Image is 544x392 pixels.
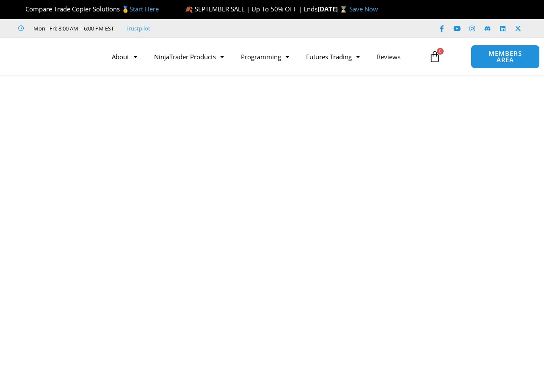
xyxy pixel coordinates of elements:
[480,50,530,63] span: MEMBERS AREA
[232,47,298,66] a: Programming
[146,47,232,66] a: NinjaTrader Products
[130,5,159,13] a: Start Here
[349,5,378,13] a: Save Now
[103,47,424,66] nav: Menu
[103,47,146,66] a: About
[298,47,368,66] a: Futures Trading
[18,5,159,13] span: Compare Trade Copier Solutions 🥇
[471,45,539,69] a: MEMBERS AREA
[185,5,318,13] span: 🍂 SEPTEMBER SALE | Up To 50% OFF | Ends
[31,23,114,33] span: Mon - Fri: 8:00 AM – 6:00 PM EST
[318,5,349,13] strong: [DATE] ⌛
[416,44,453,69] a: 0
[437,48,444,55] span: 0
[9,41,100,72] img: LogoAI | Affordable Indicators – NinjaTrader
[19,6,25,12] img: 🏆
[126,23,150,33] a: Trustpilot
[368,47,409,66] a: Reviews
